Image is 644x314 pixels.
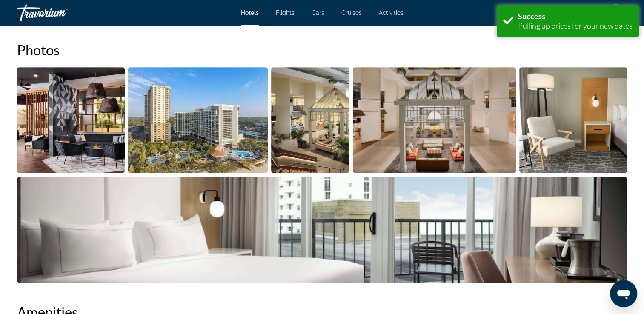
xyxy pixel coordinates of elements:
[353,67,516,173] button: Open full-screen image slider
[17,177,627,283] button: Open full-screen image slider
[276,9,295,16] a: Flights
[17,41,627,58] h2: Photos
[128,67,268,173] button: Open full-screen image slider
[17,67,125,173] button: Open full-screen image slider
[518,21,633,30] div: Pulling up prices for your new dates
[379,9,404,16] a: Activities
[610,280,637,307] iframe: Button to launch messaging window
[312,9,324,16] a: Cars
[605,4,627,22] button: User Menu
[17,2,102,24] a: Travorium
[519,67,627,173] button: Open full-screen image slider
[518,11,633,21] div: Success
[341,9,362,16] a: Cruises
[241,9,259,16] a: Hotels
[271,67,349,173] button: Open full-screen image slider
